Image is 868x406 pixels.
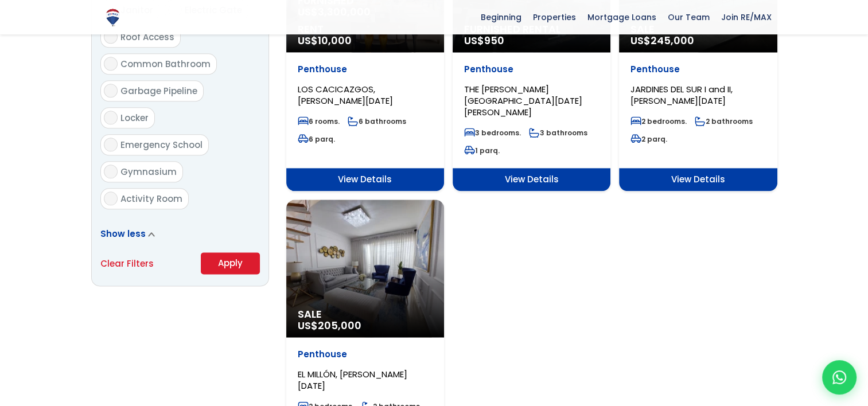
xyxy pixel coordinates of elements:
span: Emergency School [120,139,203,151]
span: US$ [464,33,504,48]
font: 2 bathrooms [706,116,753,126]
span: Furnished Rental [464,24,599,35]
input: Gymnasium [104,165,118,178]
span: US$ [298,318,361,333]
span: Our Team [662,9,715,26]
span: Garbage Pipeline [120,85,197,97]
span: 950 [484,33,504,48]
span: THE [PERSON_NAME][GEOGRAPHIC_DATA][DATE][PERSON_NAME] [464,83,582,118]
a: Clear Filters [100,256,154,271]
span: Show less [100,228,146,240]
span: Roof Access [120,31,174,43]
span: View Details [286,168,444,191]
font: 3 bedrooms. [475,128,521,138]
font: 1 parq. [475,146,500,155]
span: Properties [527,9,582,26]
span: View Details [453,168,610,191]
input: Garbage Pipeline [104,84,118,97]
img: Logo de REMAX [103,7,123,28]
span: US$ [298,33,352,48]
span: Gymnasium [120,166,177,178]
span: 245,000 [651,33,694,48]
p: Penthouse [630,64,765,75]
span: Activity Room [120,193,182,205]
span: Sale [298,309,433,320]
span: LOS CACICAZGOS, [PERSON_NAME][DATE] [298,83,393,107]
a: Show less [100,228,155,240]
input: Locker [104,111,118,124]
span: Locker [120,112,149,124]
span: 10,000 [318,33,352,48]
p: Penthouse [298,64,433,75]
p: Penthouse [464,64,599,75]
span: EL MILLÓN, [PERSON_NAME][DATE] [298,368,407,392]
span: JARDINES DEL SUR I and II, [PERSON_NAME][DATE] [630,83,733,107]
font: 6 bathrooms [359,116,406,126]
font: 2 parq. [641,134,667,144]
font: 6 parq. [309,134,335,144]
button: Apply [201,252,260,274]
span: Common Bathroom [120,58,211,70]
span: Mortgage Loans [582,9,662,26]
input: Common Bathroom [104,57,118,71]
input: Emergency School [104,138,118,151]
p: Penthouse [298,349,433,360]
font: 2 bedrooms. [641,116,687,126]
span: 205,000 [318,318,361,333]
span: US$ [630,33,694,48]
span: View Details [619,168,777,191]
input: Roof Access [104,30,118,44]
input: Activity Room [104,192,118,205]
font: 6 rooms. [309,116,340,126]
font: 3 bathrooms [540,128,587,138]
span: Beginning [475,9,527,26]
span: Join RE/MAX [715,9,777,26]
